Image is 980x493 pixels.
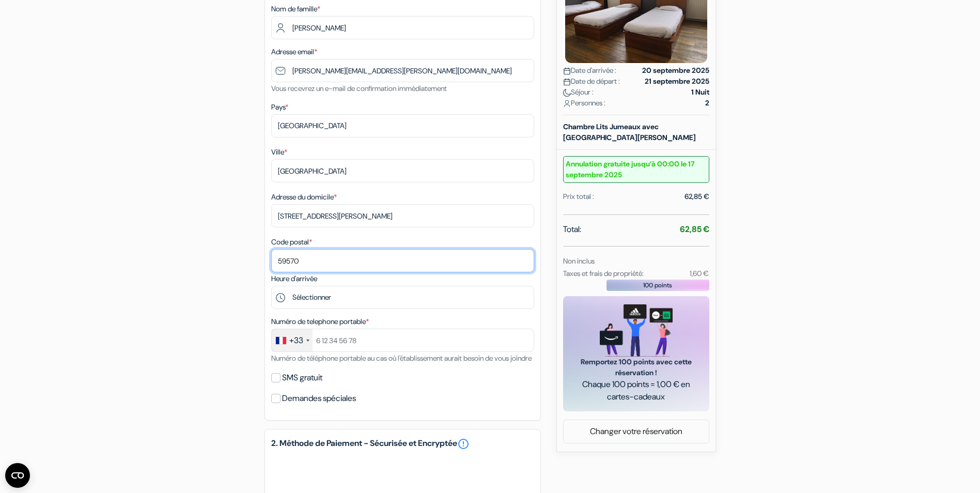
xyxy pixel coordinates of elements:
input: 6 12 34 56 78 [271,329,534,352]
label: Code postal [271,237,312,248]
span: Séjour : [563,87,594,98]
span: Personnes : [563,98,605,109]
div: 62,85 € [685,191,709,202]
input: Entrer le nom de famille [271,16,534,39]
a: error_outline [457,438,470,450]
img: calendar.svg [563,67,571,75]
small: Taxes et frais de propriété: [563,269,644,278]
label: Pays [271,102,288,113]
img: gift_card_hero_new.png [600,304,673,357]
h5: 2. Méthode de Paiement - Sécurisée et Encryptée [271,438,534,450]
img: moon.svg [563,89,571,97]
strong: 2 [705,98,709,109]
label: Heure d'arrivée [271,273,317,284]
span: Chaque 100 points = 1,00 € en cartes-cadeaux [575,378,697,403]
strong: 62,85 € [680,224,709,235]
input: Entrer adresse e-mail [271,59,534,82]
small: Vous recevrez un e-mail de confirmation immédiatement [271,84,447,93]
label: SMS gratuit [282,371,322,385]
img: user_icon.svg [563,100,571,107]
small: Non inclus [563,256,595,266]
div: +33 [289,334,303,347]
label: Adresse du domicile [271,192,337,203]
div: Prix total : [563,191,594,202]
img: calendar.svg [563,78,571,86]
span: Date d'arrivée : [563,65,616,76]
strong: 20 septembre 2025 [642,65,709,76]
strong: 21 septembre 2025 [645,76,709,87]
span: Total: [563,223,581,236]
label: Numéro de telephone portable [271,316,369,327]
button: Ouvrir le widget CMP [5,463,30,488]
strong: 1 Nuit [691,87,709,98]
small: Numéro de téléphone portable au cas où l'établissement aurait besoin de vous joindre [271,353,532,363]
span: Remportez 100 points avec cette réservation ! [575,357,697,378]
div: France: +33 [272,329,313,351]
b: Chambre Lits Jumeaux avec [GEOGRAPHIC_DATA][PERSON_NAME] [563,122,696,142]
label: Adresse email [271,47,317,57]
label: Demandes spéciales [282,391,356,406]
small: 1,60 € [690,269,709,278]
label: Nom de famille [271,4,320,14]
span: 100 points [643,281,672,290]
label: Ville [271,147,287,158]
small: Annulation gratuite jusqu’à 00:00 le 17 septembre 2025 [563,156,709,183]
a: Changer votre réservation [564,422,709,441]
span: Date de départ : [563,76,620,87]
